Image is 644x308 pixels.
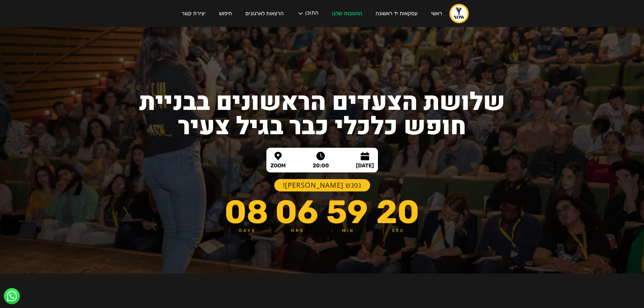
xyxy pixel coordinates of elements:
[376,200,419,224] div: 20
[239,4,290,23] a: הרצאות לארגונים
[270,163,286,168] div: ZOOM
[175,4,212,23] a: יצירת קשר
[369,4,424,23] a: עסקאות יד ראשונה
[313,163,329,168] div: 20:00
[275,200,318,224] div: 06
[305,10,318,17] div: התוכן
[424,4,449,23] a: ראשי
[325,4,369,23] a: ההטבות שלנו
[132,90,512,139] h1: שלושת הצעדים הראשונים בבניית חופש כלכלי כבר בגיל צעיר
[224,200,268,224] div: 08
[212,4,239,23] a: חיפוש
[356,163,374,168] div: [DATE]
[449,3,469,24] a: home
[274,179,370,192] a: נפגש [PERSON_NAME]!
[291,227,304,234] div: Hrs
[392,227,405,234] div: Sec
[290,3,325,24] div: התוכן
[326,200,368,224] div: 59
[239,227,256,234] div: Days
[342,227,354,234] div: Min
